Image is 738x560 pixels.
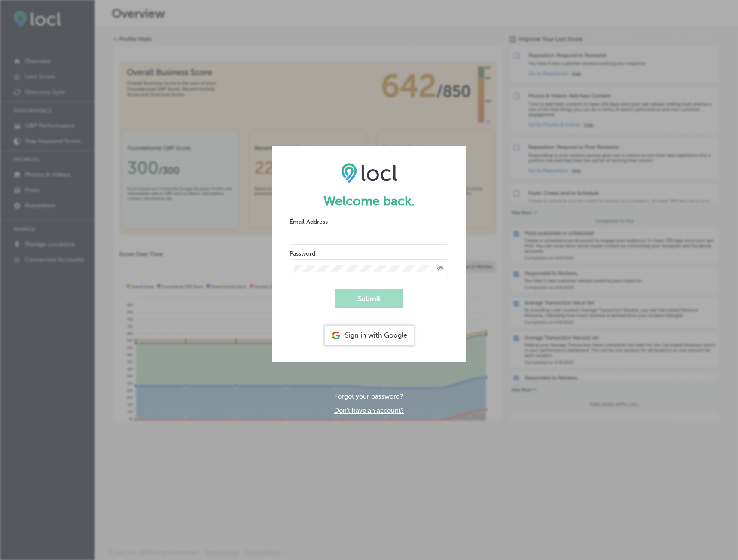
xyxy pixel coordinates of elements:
[334,393,403,400] a: Forgot your password?
[334,407,404,414] a: Don't have an account?
[335,289,403,308] button: Submit
[437,265,444,273] span: Toggle password visibility
[290,193,448,209] h1: Welcome back.
[290,250,315,257] label: Password
[325,326,414,345] div: Sign in with Google
[341,163,397,183] img: LOCL logo
[290,218,328,225] label: Email Address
